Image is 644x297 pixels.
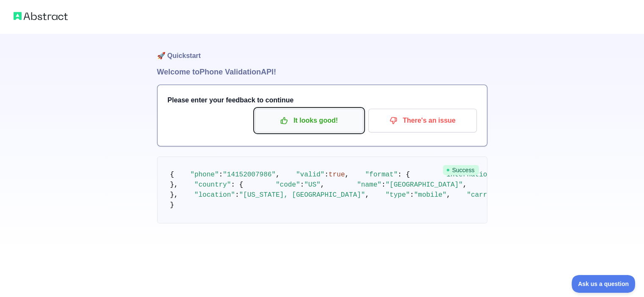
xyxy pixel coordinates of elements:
iframe: Toggle Customer Support [572,275,636,293]
span: : [235,191,239,199]
img: Abstract logo [14,10,68,22]
button: It looks good! [255,109,363,132]
h1: Welcome to Phone Validation API! [157,66,487,78]
span: "US" [304,181,320,189]
span: : [324,171,329,179]
h1: 🚀 Quickstart [157,34,487,66]
span: : { [231,181,243,189]
span: "[GEOGRAPHIC_DATA]" [385,181,462,189]
span: : [410,191,414,199]
span: , [276,171,280,179]
span: "code" [276,181,300,189]
span: , [345,171,349,179]
button: There's an issue [368,109,477,132]
span: "name" [357,181,381,189]
span: "mobile" [414,191,447,199]
span: { [170,171,174,179]
span: "phone" [191,171,219,179]
span: "format" [365,171,398,179]
span: : [219,171,223,179]
span: "country" [194,181,231,189]
span: , [446,191,451,199]
span: true [329,171,345,179]
span: Success [443,165,479,175]
span: "location" [194,191,235,199]
span: "international" [442,171,503,179]
span: "[US_STATE], [GEOGRAPHIC_DATA]" [239,191,365,199]
span: , [321,181,325,189]
span: "valid" [296,171,324,179]
span: : [300,181,304,189]
h3: Please enter your feedback to continue [168,95,477,105]
span: "14152007986" [223,171,276,179]
p: There's an issue [375,113,470,128]
span: : [381,181,386,189]
span: "type" [385,191,410,199]
span: : { [398,171,410,179]
span: , [463,181,467,189]
p: It looks good! [261,113,357,128]
span: "carrier" [467,191,503,199]
span: , [365,191,369,199]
